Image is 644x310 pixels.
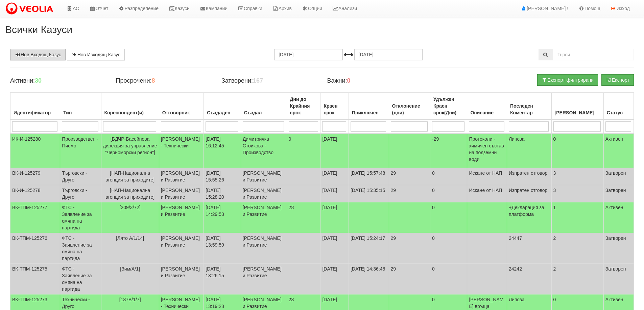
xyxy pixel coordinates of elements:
[603,233,634,264] td: Затворен
[389,93,430,120] th: Отклонение (дни): No sort applied, activate to apply an ascending sort
[551,185,603,202] td: 3
[10,185,60,202] td: ВК-И-125278
[12,108,58,117] div: Идентификатор
[101,93,159,120] th: Кореспондент(и): No sort applied, activate to apply an ascending sort
[116,235,144,241] span: [Лято А/1/14]
[116,78,211,84] h4: Просрочени:
[289,136,291,142] span: 0
[119,205,140,210] span: [209/3/72]
[349,264,389,294] td: [DATE] 14:36:48
[551,264,603,294] td: 2
[10,202,60,233] td: ВК-ТПМ-125277
[204,93,241,120] th: Създаден: No sort applied, activate to apply an ascending sort
[507,93,551,120] th: Последен Коментар: No sort applied, activate to apply an ascending sort
[389,264,430,294] td: 29
[60,202,101,233] td: ФТС - Заявление за смяна на партида
[10,93,60,120] th: Идентификатор: No sort applied, activate to apply an ascending sort
[60,168,101,185] td: Търговски - Друго
[553,108,602,117] div: [PERSON_NAME]
[320,264,349,294] td: [DATE]
[351,108,387,117] div: Приключен
[241,168,287,185] td: [PERSON_NAME] и Развитие
[10,49,66,60] a: Нов Входящ Казус
[603,168,634,185] td: Затворен
[10,233,60,264] td: ВК-ТПМ-125276
[105,188,154,200] span: [НАП-Национална агенция за приходите]
[253,77,263,84] b: 167
[469,187,505,194] p: Искане от НАП
[391,101,429,117] div: Отклонение (дни)
[60,185,101,202] td: Търговски - Друго
[327,78,422,84] h4: Важни:
[5,24,639,35] h2: Всички Казуси
[509,235,522,241] span: 24447
[509,266,522,272] span: 24242
[509,297,525,302] span: Липсва
[60,134,101,168] td: Производствен - Писмо
[320,93,349,120] th: Краен срок: No sort applied, activate to apply an ascending sort
[349,185,389,202] td: [DATE] 15:35:15
[551,134,603,168] td: 0
[206,108,239,117] div: Създаден
[67,49,125,60] a: Нов Изходящ Казус
[603,264,634,294] td: Затворен
[241,185,287,202] td: [PERSON_NAME] и Развитие
[430,185,467,202] td: 0
[551,168,603,185] td: 3
[241,202,287,233] td: [PERSON_NAME] и Развитие
[204,202,241,233] td: [DATE] 14:29:53
[221,78,317,84] h4: Затворени:
[289,205,294,210] span: 28
[389,168,430,185] td: 29
[60,93,101,120] th: Тип: No sort applied, activate to apply an ascending sort
[287,93,320,120] th: Дни до Крайния срок: No sort applied, activate to apply an ascending sort
[103,136,157,155] span: [БДЧР-Басейнова дирекция за управление "Черноморски регион"]
[10,168,60,185] td: ВК-И-125279
[161,108,202,117] div: Отговорник
[10,134,60,168] td: ИК-И-125280
[320,185,349,202] td: [DATE]
[432,94,465,117] div: Удължен Краен срок(Дни)
[241,134,287,168] td: Димитричка Стойкова - Производство
[469,108,505,117] div: Описание
[430,93,467,120] th: Удължен Краен срок(Дни): No sort applied, activate to apply an ascending sort
[159,168,204,185] td: [PERSON_NAME] и Развитие
[603,93,634,120] th: Статус: No sort applied, activate to apply an ascending sort
[204,134,241,168] td: [DATE] 16:12:45
[204,168,241,185] td: [DATE] 15:55:26
[537,74,598,86] button: Експорт филтрирани
[349,168,389,185] td: [DATE] 15:57:48
[60,264,101,294] td: ФТС - Заявление за смяна на партида
[241,233,287,264] td: [PERSON_NAME] и Развитие
[159,134,204,168] td: [PERSON_NAME] - Технически
[430,264,467,294] td: 0
[603,134,634,168] td: Активен
[159,93,204,120] th: Отговорник: No sort applied, activate to apply an ascending sort
[119,297,141,302] span: [187В/1/7]
[551,233,603,264] td: 2
[509,188,549,193] span: Изпратен отговор.
[430,233,467,264] td: 0
[467,93,507,120] th: Описание: No sort applied, activate to apply an ascending sort
[289,94,319,117] div: Дни до Крайния срок
[322,101,347,117] div: Краен срок
[320,202,349,233] td: [DATE]
[430,168,467,185] td: 0
[469,296,505,310] p: [PERSON_NAME] връща
[151,77,155,84] b: 8
[60,233,101,264] td: ФТС - Заявление за смяна на партида
[551,93,603,120] th: Брой Файлове: No sort applied, activate to apply an ascending sort
[509,205,544,217] span: +Декларация за платформа
[320,233,349,264] td: [DATE]
[601,74,634,86] button: Експорт
[159,264,204,294] td: [PERSON_NAME] и Развитие
[553,49,634,60] input: Търсене по Идентификатор, Бл/Вх/Ап, Тип, Описание, Моб. Номер, Имейл, Файл, Коментар,
[430,134,467,168] td: -29
[120,266,140,272] span: [Зим/А/1]
[204,233,241,264] td: [DATE] 13:59:59
[241,264,287,294] td: [PERSON_NAME] и Развитие
[469,170,505,176] p: Искане от НАП
[243,108,285,117] div: Създал
[320,134,349,168] td: [DATE]
[389,185,430,202] td: 29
